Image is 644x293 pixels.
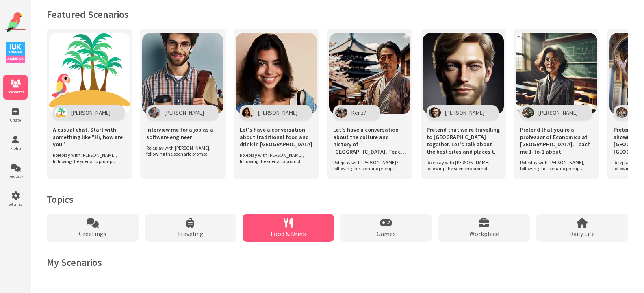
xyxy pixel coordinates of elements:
span: Pretend that you're a professor of Economics at [GEOGRAPHIC_DATA]. Teach me 1-to-1 about macroeco... [520,126,593,155]
span: Kenz? [351,109,366,116]
span: Let's have a conversation about the culture and history of [GEOGRAPHIC_DATA]. Teach me about it [333,126,406,155]
span: Roleplay with [PERSON_NAME], following the scenario prompt. [146,145,215,157]
img: IUK Logo [6,42,25,63]
img: Scenario Image [329,33,410,114]
img: Scenario Image [49,33,130,114]
img: Scenario Image [423,33,504,114]
span: Profile [3,145,28,151]
span: Roleplay with [PERSON_NAME], following the scenario prompt. [427,159,496,171]
span: Roleplay with [PERSON_NAME], following the scenario prompt. [53,152,122,164]
span: Let's have a conversation about traditional food and drink in [GEOGRAPHIC_DATA] [240,126,313,148]
h2: My Scenarios [47,256,628,269]
img: Scenario Image [516,33,597,114]
span: Traveling [177,230,204,238]
span: A casual chat. Start with something like "Hi, how are you" [53,126,126,148]
img: Character [148,107,160,118]
h2: Topics [47,193,628,206]
span: Roleplay with [PERSON_NAME], following the scenario prompt. [520,159,589,171]
span: Feedback [3,174,28,179]
span: Greetings [79,230,106,238]
span: Games [377,230,396,238]
span: Scenarios [3,89,28,95]
span: Roleplay with [PERSON_NAME]?, following the scenario prompt. [333,159,402,171]
span: Settings [3,202,28,207]
span: Pretend that we're travelling to [GEOGRAPHIC_DATA] together. Let's talk about the best sites and ... [427,126,500,155]
span: Workplace [469,230,499,238]
span: Create [3,117,28,123]
img: Character [55,107,67,118]
span: Roleplay with [PERSON_NAME], following the scenario prompt. [240,152,309,164]
span: Interview me for a job as a software engineer [146,126,219,141]
span: [PERSON_NAME] [538,109,578,116]
img: Character [522,107,534,118]
h2: Featured Scenarios [47,8,628,21]
img: Scenario Image [142,33,223,114]
span: [PERSON_NAME] [445,109,484,116]
img: Scenario Image [236,33,317,114]
img: Character [429,107,441,118]
img: Character [335,107,347,118]
span: [PERSON_NAME] [165,109,204,116]
img: Character [616,107,628,118]
img: Character [242,107,254,118]
span: Food & Drink [271,230,306,238]
span: Daily Life [569,230,595,238]
span: [PERSON_NAME] [258,109,297,116]
span: [PERSON_NAME] [71,109,111,116]
img: Website Logo [5,12,26,33]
